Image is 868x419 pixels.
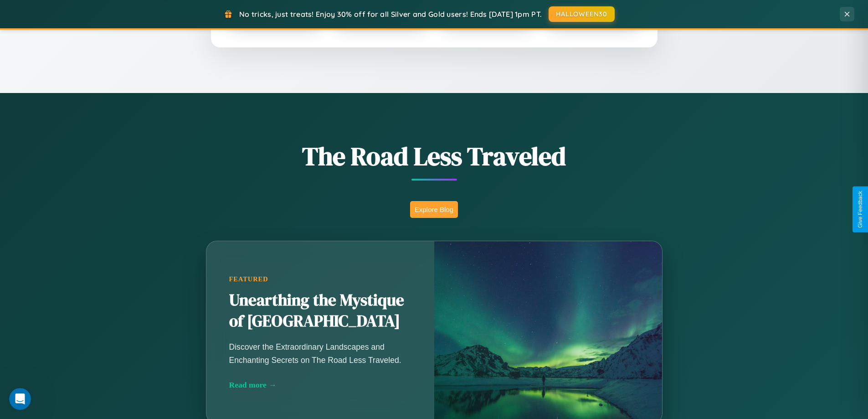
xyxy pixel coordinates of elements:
div: Give Feedback [857,191,863,228]
p: Discover the Extraordinary Landscapes and Enchanting Secrets on The Road Less Traveled. [229,341,411,366]
button: Explore Blog [410,201,458,218]
h1: The Road Less Traveled [161,139,708,174]
div: Featured [229,275,411,283]
button: HALLOWEEN30 [549,6,615,22]
div: Read more → [229,380,411,390]
iframe: Intercom live chat [9,388,31,410]
h2: Unearthing the Mystique of [GEOGRAPHIC_DATA] [229,290,411,332]
span: No tricks, just treats! Enjoy 30% off for all Silver and Gold users! Ends [DATE] 1pm PT. [239,10,542,19]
